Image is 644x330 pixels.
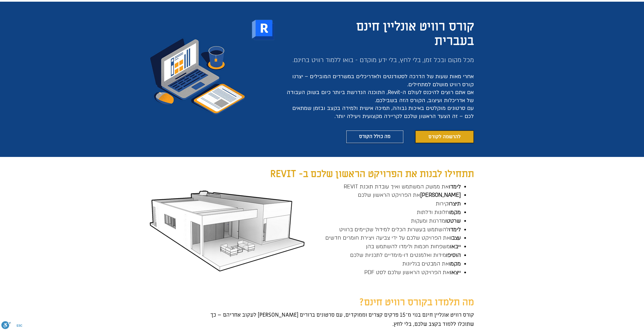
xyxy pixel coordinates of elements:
span: את הפרויקט הראשון שלכם לסט PDF [364,269,461,276]
span: מה כולל הקורס [359,133,390,141]
span: קורס רוויט אונליין חינם בנוי מ־15 פרקים קצרים וממוקדים, עם סרטונים ברורים [PERSON_NAME] לעקוב אחר... [210,311,474,328]
span: קורס רוויט אונליין חינם בעברית [356,18,474,49]
span: מכל מקום ובכל זמן, בלי לחץ, בלי ידע מוקדם - בואו ללמוד רוויט בחינם. [292,56,474,64]
span: אחרי מאות שעות של הדרכה לסטודנטים ולאדריכלים במשרדים המובילים – יצרנו קורס רוויט מושלם למתחילים. ... [287,73,474,104]
span: לימדו [449,183,461,190]
span: מדרגות ומעקות [411,217,461,225]
img: רוויט לוגו [250,17,276,43]
span: מידות ואלמנטים דו-מימדיים לתכניות שלכם [350,252,461,259]
span: חלונות ודלתות [417,209,461,216]
span: משפחות חכמות ולימדו להשתמש בהן [366,243,461,250]
span: מקמו [449,209,461,216]
span: ייצאו [450,269,461,276]
a: מה כולל הקורס [346,130,403,143]
img: בלוג.jpg [143,33,252,120]
span: עצבו [450,234,461,242]
img: בית גל קונטור_edited.png [146,186,309,274]
span: את המבטים בגליונות [402,260,461,267]
span: לימדו [449,226,461,233]
span: מקמו [449,260,461,267]
span: את הפרויקט הראשון שלכם [358,191,461,199]
a: להרשמה לקורס [415,130,474,143]
span: להרשמה לקורס [428,133,461,140]
span: ייבאו [450,243,461,250]
span: קירות [436,200,461,207]
span: תיצרו [448,200,461,207]
span: עם סרטונים מוקלטים באיכות גבוהה, תמיכה אישית ולמידה בקצב ובזמן שמתאים לכם – זה הצעד הראשון שלכם ל... [292,105,474,120]
span: את הפרויקט שלכם על ידי צביעה ויצירת חומרים חדשים [325,234,461,242]
span: שרטטו [445,217,461,225]
span: מה תלמדו בקורס רוויט חינם? [359,296,474,309]
span: [PERSON_NAME] [420,191,461,199]
span: את ממשק המשתמש ואיך עובדת תוכנת REVIT [343,183,461,190]
span: תתחילו לבנות את הפרויקט הראשון שלכם ב- REVIT [270,168,474,180]
span: להשתמש בעשרות הכלים למידול שקיימים ברוויט [339,226,461,233]
span: הוסיפו [446,252,461,259]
